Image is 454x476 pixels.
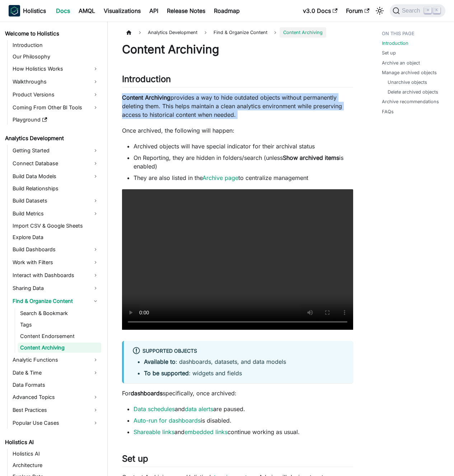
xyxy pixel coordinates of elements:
h2: Introduction [122,74,353,87]
a: Introduction [10,40,101,50]
a: Our Philosophy [10,52,101,62]
a: Analytic Functions [10,354,101,366]
h2: Set up [122,453,353,467]
a: Forum [342,5,374,16]
a: Build Dashboards [10,244,101,255]
a: Product Versions [10,89,101,100]
a: Walkthroughs [10,76,101,87]
a: Roadmap [210,5,244,16]
a: Popular Use Cases [10,417,101,429]
a: embedded links [184,428,228,435]
a: Explore Data [10,232,101,242]
li: : dashboards, datasets, and data models [144,357,345,366]
a: Introduction [382,40,408,47]
h1: Content Archiving [122,42,353,57]
a: Coming From Other BI Tools [10,102,101,113]
a: Search & Bookmark [18,308,101,318]
a: Release Notes [163,5,210,16]
p: provides a way to hide outdated objects without permanently deleting them. This helps maintain a ... [122,93,353,119]
a: Build Datasets [10,195,101,206]
a: Best Practices [10,404,101,416]
li: and are paused. [134,405,353,413]
a: Sharing Data [10,282,101,294]
li: and continue working as usual. [134,428,353,436]
li: Archived objects will have special indicator for their archival status [134,142,353,151]
a: Find & Organize Content [10,295,101,307]
a: HolisticsHolistics [9,5,46,16]
a: Shareable links [134,428,174,435]
p: For specifically, once archived: [122,389,353,398]
a: Archive an object [382,59,420,66]
video: Your browser does not support embedding video, but you can . [122,189,353,330]
a: FAQs [382,108,394,115]
a: AMQL [74,5,99,16]
a: How Holistics Works [10,63,101,75]
li: is disabled. [134,416,353,425]
strong: To be supported [144,370,189,377]
a: Build Metrics [10,208,101,219]
a: Content Archiving [18,343,101,353]
span: Search [400,8,425,14]
img: Holistics [9,5,20,16]
button: Search (Command+K) [390,4,445,17]
a: Docs [52,5,74,16]
b: Holistics [23,6,46,15]
a: v3.0 Docs [299,5,342,16]
span: Find & Organize Content [210,27,271,38]
a: Advanced Topics [10,391,101,403]
a: Getting Started [10,145,101,156]
a: Auto-run for dashboards [134,417,201,424]
a: Welcome to Holistics [3,29,101,39]
strong: Show archived items [283,154,339,161]
a: Analytics Development [3,133,101,143]
a: Content Endorsement [18,331,101,341]
a: Import CSV & Google Sheets [10,221,101,231]
a: Connect Database [10,158,101,169]
a: data alerts [185,405,213,413]
li: On Reporting, they are hidden in folders/search (unless is enabled) [134,153,353,171]
span: Analytics Development [144,27,201,38]
button: Switch between dark and light mode (currently light mode) [374,5,385,16]
a: Home page [122,27,136,38]
a: Holistics AI [3,437,101,447]
a: Set up [382,49,396,56]
p: Once archived, the following will happen: [122,126,353,135]
a: Date & Time [10,367,101,379]
strong: dashboards [131,390,163,397]
nav: Breadcrumbs [122,27,353,38]
a: Work with Filters [10,257,101,268]
li: : widgets and fields [144,369,345,377]
kbd: K [433,7,440,14]
a: Delete archived objects [388,89,438,95]
a: API [145,5,163,16]
a: Holistics AI [10,449,101,459]
a: Tags [18,320,101,330]
kbd: ⌘ [424,7,431,14]
div: Supported objects [132,347,345,356]
a: Archive page [202,174,238,181]
li: They are also listed in the to centralize management [134,173,353,182]
a: Visualizations [99,5,145,16]
a: Data schedules [134,405,175,413]
a: Interact with Dashboards [10,270,101,281]
a: Architecture [10,460,101,470]
a: Unarchive objects [388,79,427,86]
strong: Available to [144,358,175,365]
a: Playground [10,115,101,125]
a: Archive recommendations [382,98,439,105]
a: Build Data Models [10,171,101,182]
a: Manage archived objects [382,69,437,76]
a: Build Relationships [10,184,101,194]
strong: Content Archiving [122,94,170,101]
a: Data Formats [10,380,101,390]
span: Content Archiving [280,27,326,38]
